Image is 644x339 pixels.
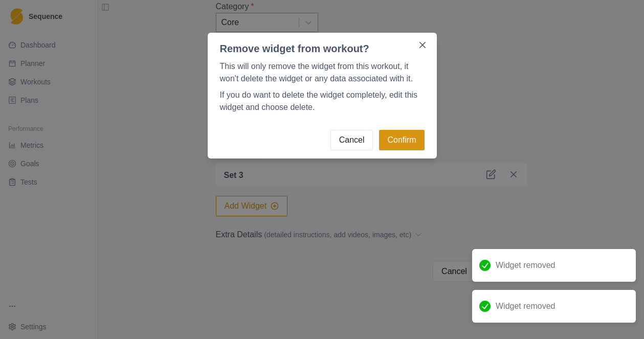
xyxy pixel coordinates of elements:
[414,37,431,53] button: Close
[472,249,636,282] div: Widget removed
[220,60,425,85] p: This will only remove the widget from this workout, it won't delete the widget or any data associ...
[472,290,636,323] div: Widget removed
[208,33,412,56] header: Remove widget from workout?
[379,130,424,150] button: Confirm
[220,89,425,114] p: If you do want to delete the widget completely, edit this widget and choose delete.
[330,130,373,150] button: Cancel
